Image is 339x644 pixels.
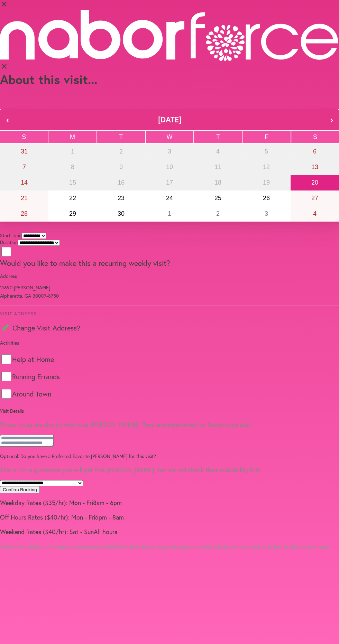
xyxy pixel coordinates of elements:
strong: not [164,420,174,429]
abbr: October 4, 2025 [313,210,317,217]
abbr: September 28, 2025 [21,210,28,217]
abbr: September 4, 2025 [216,148,220,155]
button: September 19, 2025 [242,175,291,190]
button: September 15, 2025 [48,175,97,190]
span: 6pm - 8am [95,513,124,521]
button: September 10, 2025 [145,159,194,175]
abbr: Thursday [216,133,220,140]
button: September 2, 2025 [97,144,145,159]
button: October 3, 2025 [242,206,291,222]
abbr: September 16, 2025 [118,179,125,186]
span: 8am - 6pm [93,498,122,507]
abbr: Saturday [313,133,317,140]
span: ($ 40 /hr): [43,528,68,536]
button: September 24, 2025 [145,190,194,206]
abbr: September 20, 2025 [311,179,318,186]
button: September 25, 2025 [194,190,242,206]
span: Mon - Fri [69,498,93,507]
abbr: September 17, 2025 [166,179,173,186]
button: October 4, 2025 [291,206,339,222]
span: Sat - Sun [70,528,94,536]
abbr: September 26, 2025 [263,195,270,202]
abbr: September 25, 2025 [214,195,221,202]
button: September 11, 2025 [194,159,242,175]
abbr: Sunday [22,133,26,140]
abbr: September 30, 2025 [118,210,125,217]
abbr: September 18, 2025 [214,179,221,186]
span: All hours [94,528,117,536]
abbr: September 6, 2025 [313,148,317,155]
abbr: September 14, 2025 [21,179,28,186]
abbr: September 3, 2025 [168,148,171,155]
button: September 30, 2025 [97,206,145,222]
button: September 6, 2025 [291,144,339,159]
abbr: September 15, 2025 [69,179,76,186]
span: ($ 35 /hr): [43,498,67,507]
label: Around Town [12,391,51,398]
button: September 12, 2025 [242,159,291,175]
label: Running Errands [12,373,60,380]
abbr: September 12, 2025 [263,164,270,170]
button: September 20, 2025 [291,175,339,190]
button: September 29, 2025 [48,206,97,222]
abbr: September 22, 2025 [69,195,76,202]
button: September 16, 2025 [97,175,145,190]
button: September 13, 2025 [291,159,339,175]
button: September 27, 2025 [291,190,339,206]
button: September 26, 2025 [242,190,291,206]
abbr: Wednesday [166,133,172,140]
button: September 18, 2025 [194,175,242,190]
abbr: September 1, 2025 [71,148,74,155]
button: [DATE] [15,109,324,130]
abbr: September 2, 2025 [119,148,123,155]
span: Mon - Fri [71,513,95,521]
abbr: September 27, 2025 [311,195,318,202]
button: September 17, 2025 [145,175,194,190]
button: September 3, 2025 [145,144,194,159]
abbr: September 8, 2025 [71,164,74,170]
button: September 5, 2025 [242,144,291,159]
abbr: September 23, 2025 [118,195,125,202]
abbr: September 19, 2025 [263,179,270,186]
span: ($ 40 /hr): [45,513,70,521]
abbr: September 5, 2025 [265,148,268,155]
abbr: September 10, 2025 [166,164,173,170]
button: September 22, 2025 [48,190,97,206]
abbr: September 9, 2025 [119,164,123,170]
label: Help at Home [12,356,54,363]
abbr: September 7, 2025 [22,164,26,170]
abbr: September 13, 2025 [311,164,318,170]
abbr: September 21, 2025 [21,195,28,202]
abbr: Tuesday [119,133,123,140]
button: September 8, 2025 [48,159,97,175]
button: October 1, 2025 [145,206,194,222]
abbr: Monday [70,133,75,140]
abbr: October 1, 2025 [168,210,171,217]
abbr: Friday [265,133,268,140]
abbr: October 2, 2025 [216,210,220,217]
abbr: August 31, 2025 [21,148,28,155]
abbr: September 24, 2025 [166,195,173,202]
button: September 1, 2025 [48,144,97,159]
button: › [324,109,339,130]
button: September 9, 2025 [97,159,145,175]
button: October 2, 2025 [194,206,242,222]
abbr: September 11, 2025 [214,164,221,170]
button: September 4, 2025 [194,144,242,159]
abbr: October 3, 2025 [265,210,268,217]
button: September 23, 2025 [97,190,145,206]
abbr: September 29, 2025 [69,210,76,217]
